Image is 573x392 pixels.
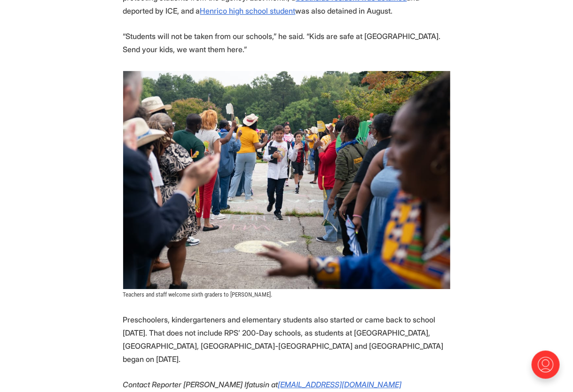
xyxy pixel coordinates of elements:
span: Teachers and staff welcome sixth graders to [PERSON_NAME]. [123,291,273,298]
p: “Students will not be taken from our schools,” he said. “Kids are safe at [GEOGRAPHIC_DATA]. Send... [123,30,450,56]
iframe: portal-trigger [524,346,573,392]
a: [EMAIL_ADDRESS][DOMAIN_NAME] [278,380,402,389]
a: Henrico high school student [200,6,296,16]
em: Contact Reporter [PERSON_NAME] Ifatusin at [123,380,278,389]
p: Preschoolers, kindergarteners and elementary students also started or came back to school [DATE].... [123,313,450,366]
